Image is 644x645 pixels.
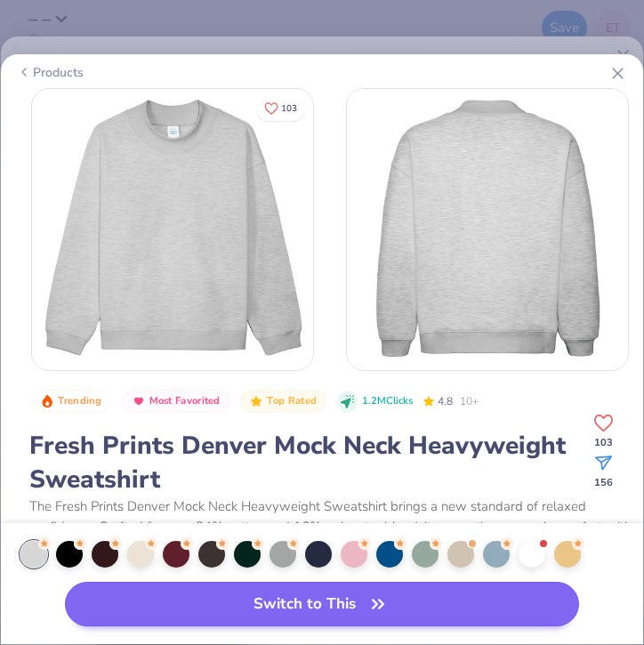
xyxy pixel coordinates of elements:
span: 156 [594,476,613,491]
button: Badge Button [240,390,326,413]
span: 103 [281,103,297,112]
span: 103 [594,439,613,447]
span: Top Rated [267,396,317,406]
div: Fresh Prints Denver Mock Neck Heavyweight Sweatshirt [29,429,641,496]
span: Most Favorited [149,396,221,406]
img: Back [347,89,628,370]
button: share [593,453,613,491]
button: Like [256,95,305,121]
button: Like [593,408,613,452]
button: Badge Button [31,390,111,413]
img: Most Favorited sort [132,394,146,408]
button: Switch to This [65,582,579,626]
img: Top Rated sort [249,394,263,408]
span: Trending [58,396,101,406]
img: Trending sort [40,394,54,408]
span: 1.2M Clicks [362,394,413,409]
button: Badge Button [122,390,229,413]
img: Front [32,89,313,370]
span: 10+ [460,393,479,409]
span: 4.8 [438,394,453,408]
div: Products [17,63,84,82]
